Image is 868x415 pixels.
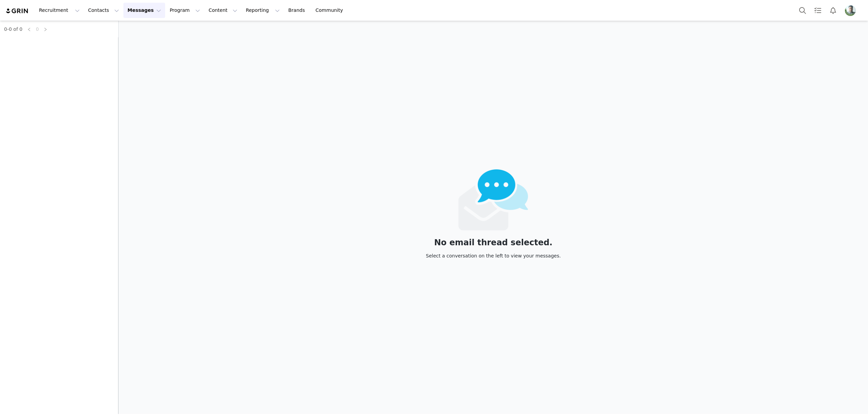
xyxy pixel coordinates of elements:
[41,25,50,33] li: Next Page
[84,3,123,18] button: Contacts
[27,27,31,32] i: icon: left
[795,3,810,18] button: Search
[426,252,561,260] div: Select a conversation on the left to view your messages.
[4,25,22,33] li: 0-0 of 0
[33,25,41,33] li: 0
[426,239,561,246] div: No email thread selected.
[810,3,825,18] a: Tasks
[5,8,29,14] img: grin logo
[845,5,856,16] img: d47a82e7-ad4d-4d84-a219-0cd4b4407bbf.jpg
[43,27,47,32] i: icon: right
[242,3,284,18] button: Reporting
[458,169,529,230] img: emails-empty2x.png
[123,3,165,18] button: Messages
[841,5,863,16] button: Profile
[312,3,350,18] a: Community
[35,3,84,18] button: Recruitment
[204,3,241,18] button: Content
[165,3,204,18] button: Program
[34,25,41,33] a: 0
[25,25,33,33] li: Previous Page
[284,3,311,18] a: Brands
[826,3,841,18] button: Notifications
